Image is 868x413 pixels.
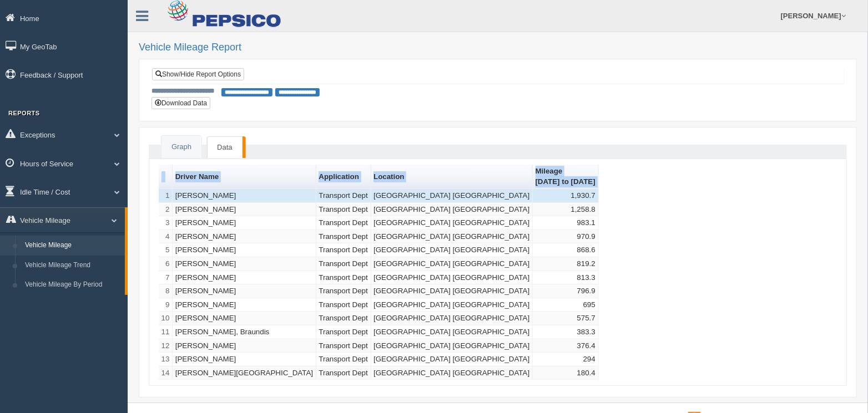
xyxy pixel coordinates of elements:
[173,257,316,271] td: [PERSON_NAME]
[533,216,599,230] td: 983.1
[316,189,371,203] td: Transport Dept
[533,284,599,298] td: 796.9
[533,230,599,244] td: 970.9
[173,165,316,189] th: Sort column
[371,271,533,285] td: [GEOGRAPHIC_DATA] [GEOGRAPHIC_DATA]
[316,243,371,257] td: Transport Dept
[371,189,533,203] td: [GEOGRAPHIC_DATA] [GEOGRAPHIC_DATA]
[159,312,173,325] td: 10
[316,366,371,380] td: Transport Dept
[316,271,371,285] td: Transport Dept
[371,284,533,298] td: [GEOGRAPHIC_DATA] [GEOGRAPHIC_DATA]
[159,339,173,353] td: 12
[173,243,316,257] td: [PERSON_NAME]
[533,312,599,325] td: 575.7
[316,312,371,325] td: Transport Dept
[173,325,316,339] td: [PERSON_NAME], Braundis
[159,366,173,380] td: 14
[173,189,316,203] td: [PERSON_NAME]
[371,339,533,353] td: [GEOGRAPHIC_DATA] [GEOGRAPHIC_DATA]
[159,271,173,285] td: 7
[533,298,599,312] td: 695
[316,353,371,366] td: Transport Dept
[159,298,173,312] td: 9
[159,189,173,203] td: 1
[316,165,371,189] th: Sort column
[159,230,173,244] td: 4
[533,203,599,217] td: 1,258.8
[533,189,599,203] td: 1,930.7
[533,165,599,189] th: Sort column
[371,257,533,271] td: [GEOGRAPHIC_DATA] [GEOGRAPHIC_DATA]
[159,216,173,230] td: 3
[162,136,201,159] a: Graph
[371,325,533,339] td: [GEOGRAPHIC_DATA] [GEOGRAPHIC_DATA]
[533,243,599,257] td: 868.6
[159,243,173,257] td: 5
[173,230,316,244] td: [PERSON_NAME]
[316,325,371,339] td: Transport Dept
[159,325,173,339] td: 11
[20,275,125,295] a: Vehicle Mileage By Period
[152,68,244,80] a: Show/Hide Report Options
[371,312,533,325] td: [GEOGRAPHIC_DATA] [GEOGRAPHIC_DATA]
[371,165,533,189] th: Sort column
[371,353,533,366] td: [GEOGRAPHIC_DATA] [GEOGRAPHIC_DATA]
[173,298,316,312] td: [PERSON_NAME]
[173,284,316,298] td: [PERSON_NAME]
[173,271,316,285] td: [PERSON_NAME]
[173,366,316,380] td: [PERSON_NAME][GEOGRAPHIC_DATA]
[173,203,316,217] td: [PERSON_NAME]
[533,339,599,353] td: 376.4
[533,366,599,380] td: 180.4
[173,353,316,366] td: [PERSON_NAME]
[371,230,533,244] td: [GEOGRAPHIC_DATA] [GEOGRAPHIC_DATA]
[316,257,371,271] td: Transport Dept
[316,203,371,217] td: Transport Dept
[20,236,125,256] a: Vehicle Mileage
[533,257,599,271] td: 819.2
[159,353,173,366] td: 13
[316,284,371,298] td: Transport Dept
[173,216,316,230] td: [PERSON_NAME]
[207,136,242,159] a: Data
[316,230,371,244] td: Transport Dept
[533,353,599,366] td: 294
[371,298,533,312] td: [GEOGRAPHIC_DATA] [GEOGRAPHIC_DATA]
[533,271,599,285] td: 813.3
[159,203,173,217] td: 2
[173,312,316,325] td: [PERSON_NAME]
[159,284,173,298] td: 8
[371,203,533,217] td: [GEOGRAPHIC_DATA] [GEOGRAPHIC_DATA]
[159,257,173,271] td: 6
[371,366,533,380] td: [GEOGRAPHIC_DATA] [GEOGRAPHIC_DATA]
[371,216,533,230] td: [GEOGRAPHIC_DATA] [GEOGRAPHIC_DATA]
[371,243,533,257] td: [GEOGRAPHIC_DATA] [GEOGRAPHIC_DATA]
[533,325,599,339] td: 383.3
[139,42,857,53] h2: Vehicle Mileage Report
[316,216,371,230] td: Transport Dept
[152,97,210,109] button: Download Data
[173,339,316,353] td: [PERSON_NAME]
[316,298,371,312] td: Transport Dept
[20,256,125,276] a: Vehicle Mileage Trend
[316,339,371,353] td: Transport Dept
